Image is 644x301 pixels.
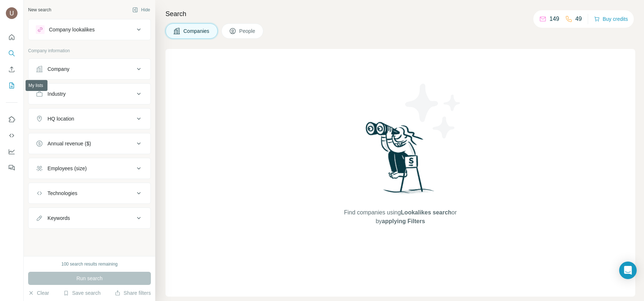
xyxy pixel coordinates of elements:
[6,129,18,142] button: Use Surfe API
[619,262,637,279] div: Open Intercom Messenger
[28,289,49,297] button: Clear
[63,289,100,297] button: Save search
[47,65,69,73] div: Company
[6,31,18,44] button: Quick start
[47,115,74,122] div: HQ location
[28,21,150,38] button: Company lookalikes
[47,165,87,172] div: Employees (size)
[28,184,150,202] button: Technologies
[47,190,77,197] div: Technologies
[6,79,18,92] button: My lists
[28,135,150,152] button: Annual revenue ($)
[127,4,155,15] button: Hide
[49,26,95,33] div: Company lookalikes
[28,209,150,227] button: Keywords
[549,15,559,23] p: 149
[342,208,459,226] span: Find companies using or by
[6,47,18,60] button: Search
[400,78,466,144] img: Surfe Illustration - Stars
[47,90,66,98] div: Industry
[28,47,151,54] p: Company information
[47,214,70,222] div: Keywords
[239,27,256,35] span: People
[6,161,18,174] button: Feedback
[47,140,91,147] div: Annual revenue ($)
[183,27,210,35] span: Companies
[401,209,451,216] span: Lookalikes search
[28,110,150,127] button: HQ location
[6,113,18,126] button: Use Surfe on LinkedIn
[28,60,150,78] button: Company
[115,289,151,297] button: Share filters
[382,218,425,224] span: applying Filters
[28,7,51,13] div: New search
[575,15,582,23] p: 49
[6,7,18,19] img: Avatar
[594,14,628,24] button: Buy credits
[61,261,118,267] div: 100 search results remaining
[6,145,18,158] button: Dashboard
[362,120,438,201] img: Surfe Illustration - Woman searching with binoculars
[28,160,150,177] button: Employees (size)
[6,63,18,76] button: Enrich CSV
[28,85,150,103] button: Industry
[165,9,635,19] h4: Search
